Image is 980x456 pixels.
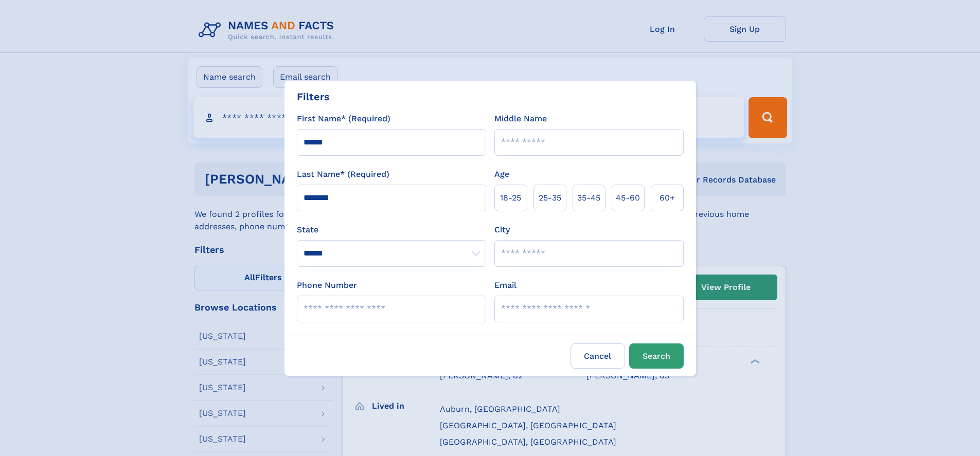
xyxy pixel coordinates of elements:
[297,113,390,125] label: First Name* (Required)
[539,192,561,204] span: 25‑35
[500,192,521,204] span: 18‑25
[494,168,509,180] label: Age
[297,89,330,104] div: Filters
[660,192,675,204] span: 60+
[297,224,486,236] label: State
[571,343,625,369] label: Cancel
[494,113,547,125] label: Middle Name
[297,279,357,291] label: Phone Number
[616,192,640,204] span: 45‑60
[494,279,516,291] label: Email
[629,343,684,369] button: Search
[297,168,389,180] label: Last Name* (Required)
[494,224,510,236] label: City
[577,192,600,204] span: 35‑45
